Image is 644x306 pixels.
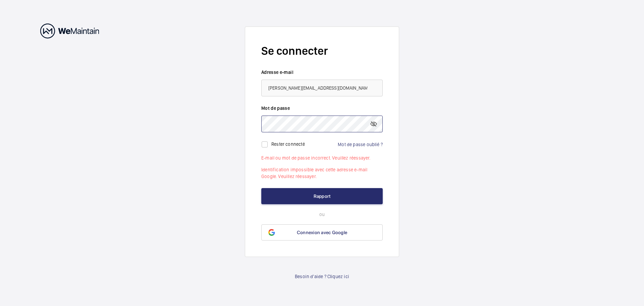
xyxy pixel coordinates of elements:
a: Besoin d'aide ? Cliquez ici [295,273,349,280]
font: Rester connecté [271,141,305,146]
button: Rapport [261,188,383,204]
font: Besoin d'aide ? Cliquez ici [295,274,349,279]
input: Votre adresse e-mail [261,80,383,96]
font: Adresse e-mail [261,70,293,75]
font: Se connecter [261,44,328,57]
a: Mot de passe oublié ? [338,142,383,147]
font: Connexion avec Google [297,230,347,235]
font: E-mail ou mot de passe incorrect. Veuillez réessayer. [261,155,371,161]
font: Identification impossible avec cette adresse e-mail Google. Veuillez réessayer. [261,167,367,179]
font: ou [319,212,325,217]
font: Mot de passe [261,105,290,111]
font: Rapport [314,193,331,199]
